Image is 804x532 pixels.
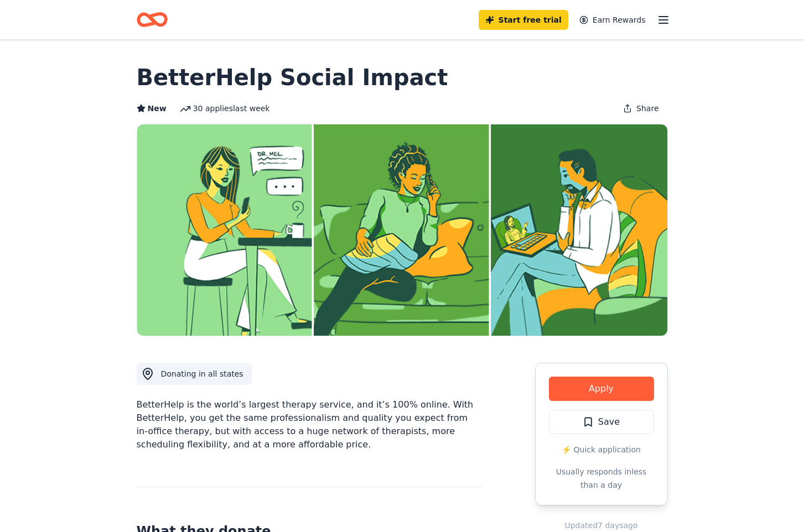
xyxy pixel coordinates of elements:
a: Home [137,7,168,33]
a: Start free trial [479,10,568,30]
span: New [148,102,167,115]
a: Earn Rewards [573,10,652,30]
div: ⚡️ Quick application [549,443,654,456]
img: Image for BetterHelp Social Impact [137,124,667,336]
button: Share [614,97,667,119]
div: BetterHelp is the world’s largest therapy service, and it’s 100% online. With BetterHelp, you get... [137,398,482,451]
span: Share [636,102,658,115]
span: Save [598,415,620,429]
div: 30 applies last week [180,102,270,115]
span: Donating in all states [161,369,243,378]
button: Save [549,410,654,434]
button: Apply [549,377,654,401]
h1: BetterHelp Social Impact [137,62,448,93]
div: Updated 7 days ago [535,519,668,532]
div: Usually responds in less than a day [549,465,654,492]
